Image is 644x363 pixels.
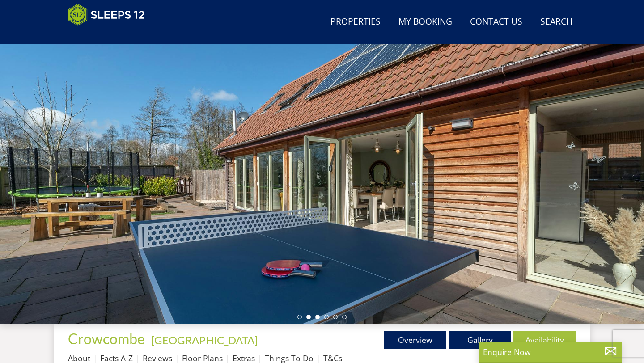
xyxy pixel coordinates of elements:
span: - [148,333,258,346]
a: Gallery [449,331,511,349]
img: Sleeps 12 [68,4,145,26]
a: Availability [513,331,576,349]
a: Contact Us [466,12,526,32]
iframe: Customer reviews powered by Trustpilot [64,31,157,39]
a: My Booking [395,12,456,32]
a: Overview [384,331,446,349]
a: Search [537,12,576,32]
a: [GEOGRAPHIC_DATA] [151,333,258,346]
a: Crowcombe [68,330,148,347]
p: Enquire Now [483,346,617,358]
a: Properties [327,12,384,32]
span: Crowcombe [68,330,145,347]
